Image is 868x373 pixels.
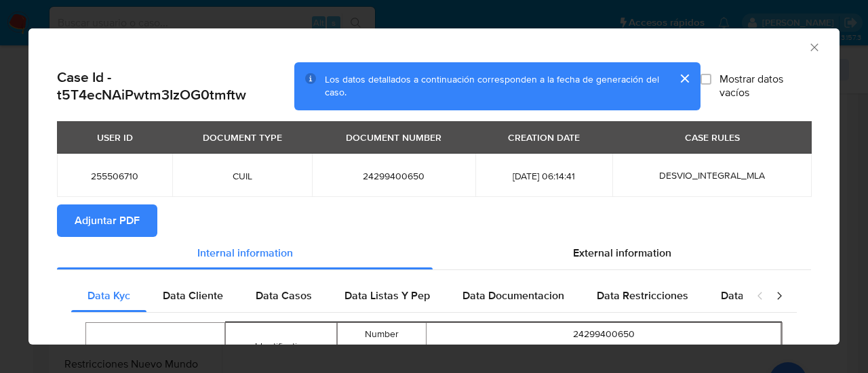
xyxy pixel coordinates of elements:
span: Internal information [197,245,293,261]
span: External information [573,245,671,261]
span: DESVIO_INTEGRAL_MLA [659,169,765,182]
span: Data Documentacion [462,288,564,303]
span: Data Publicaciones [721,288,814,303]
div: CREATION DATE [500,126,588,149]
span: Data Kyc [87,288,130,303]
span: CUIL [189,170,296,182]
button: Adjuntar PDF [57,204,157,237]
div: DOCUMENT NUMBER [338,126,450,149]
span: 255506710 [73,170,156,182]
div: CASE RULES [677,126,748,149]
span: Data Casos [256,288,312,303]
span: Data Cliente [163,288,223,303]
td: 24299400650 [427,322,781,346]
button: Cerrar ventana [808,41,820,53]
span: Mostrar datos vacíos [719,72,811,100]
div: USER ID [89,126,141,149]
div: Detailed internal info [71,280,743,312]
button: cerrar [668,62,701,95]
input: Mostrar datos vacíos [701,74,711,85]
span: Adjuntar PDF [75,206,140,236]
span: [DATE] 06:14:41 [492,170,596,182]
td: Number [338,322,427,346]
td: Identification [226,322,337,370]
div: DOCUMENT TYPE [195,126,290,149]
h2: Case Id - t5T4ecNAiPwtm3IzOG0tmftw [57,68,294,104]
div: Detailed info [57,237,811,269]
div: closure-recommendation-modal [28,28,840,345]
span: Los datos detallados a continuación corresponden a la fecha de generación del caso. [325,72,659,100]
span: Data Restricciones [597,288,688,303]
span: Data Listas Y Pep [344,288,430,303]
span: 24299400650 [328,170,459,182]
